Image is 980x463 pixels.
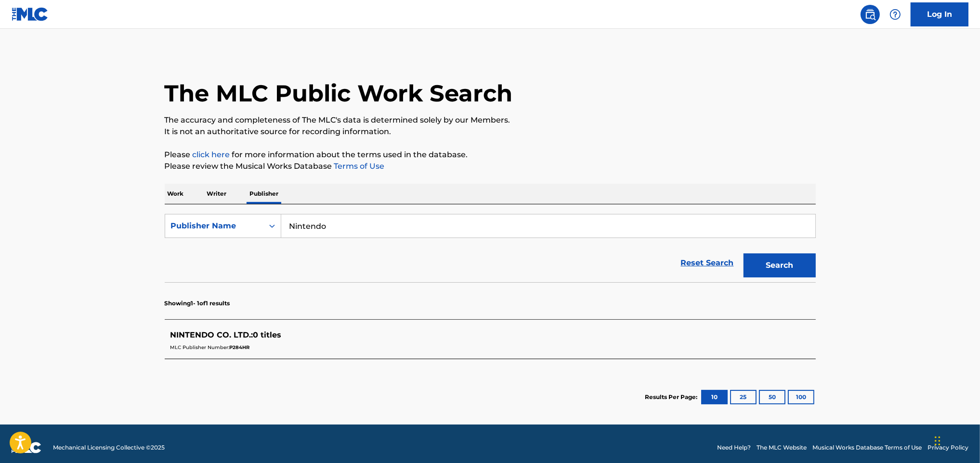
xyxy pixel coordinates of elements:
button: 10 [701,390,728,404]
span: MLC Publisher Number: [170,344,230,350]
span: Mechanical Licensing Collective © 2025 [53,443,165,452]
div: Drag [935,426,941,455]
a: Public Search [861,5,880,24]
h1: The MLC Public Work Search [165,79,513,108]
a: click here [193,150,230,159]
button: 25 [730,390,757,404]
p: Work [165,184,187,204]
button: 50 [759,390,785,404]
a: Need Help? [717,443,751,452]
p: Please review the Musical Works Database [165,161,816,172]
p: Writer [204,184,230,204]
div: Help [886,5,905,24]
span: 0 titles [253,330,282,339]
img: search [864,9,876,20]
p: The accuracy and completeness of The MLC's data is determined solely by our Members. [165,114,816,126]
a: Log In [911,2,968,26]
span: NINTENDO CO. LTD. : [170,330,253,339]
button: Search [744,253,816,277]
p: Showing 1 - 1 of 1 results [165,299,230,308]
iframe: Chat Widget [932,417,980,463]
div: Publisher Name [171,220,258,232]
p: Results Per Page: [645,393,700,401]
span: P284HR [230,344,250,350]
a: Reset Search [676,252,739,274]
p: Publisher [247,184,282,204]
p: Please for more information about the terms used in the database. [165,149,816,161]
img: MLC Logo [12,7,49,21]
img: help [889,9,901,20]
a: Terms of Use [332,162,385,171]
a: The MLC Website [757,443,807,452]
a: Privacy Policy [928,443,968,452]
p: It is not an authoritative source for recording information. [165,126,816,138]
form: Search Form [165,214,816,282]
a: Musical Works Database Terms of Use [812,443,922,452]
button: 100 [788,390,814,404]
